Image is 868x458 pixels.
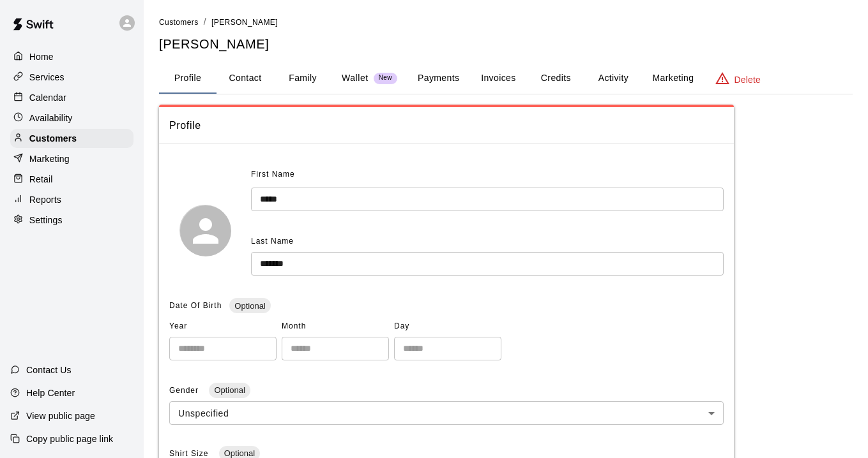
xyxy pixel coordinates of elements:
p: Availability [29,112,73,124]
span: Customers [159,18,199,27]
button: Contact [217,63,274,94]
a: Customers [159,17,199,27]
button: Invoices [469,63,527,94]
a: Home [10,47,133,66]
span: Optional [219,448,260,458]
a: Marketing [10,149,133,168]
p: Contact Us [26,364,72,376]
p: Help Center [26,387,75,399]
p: Marketing [29,152,70,165]
button: Family [274,63,331,94]
nav: breadcrumb [159,15,853,29]
span: Year [169,316,277,337]
span: [PERSON_NAME] [211,18,278,27]
button: Credits [527,63,584,94]
span: New [374,74,397,82]
a: Reports [10,190,133,209]
span: Profile [169,117,724,134]
a: Calendar [10,88,133,107]
span: Shirt Size [169,449,211,458]
p: Customers [29,132,77,145]
p: Copy public page link [26,432,113,445]
button: Marketing [642,63,704,94]
a: Customers [10,129,133,148]
span: First Name [251,165,295,185]
p: Settings [29,214,63,226]
span: Date Of Birth [169,301,222,310]
p: Services [29,71,65,84]
span: Month [282,316,389,337]
p: Calendar [29,91,66,104]
a: Settings [10,211,133,230]
span: Optional [209,385,250,395]
p: Reports [29,193,61,206]
a: Retail [10,170,133,189]
a: Services [10,68,133,87]
div: basic tabs example [159,63,853,94]
h5: [PERSON_NAME] [159,36,853,53]
p: Retail [29,173,53,186]
li: / [204,15,206,29]
span: Gender [169,386,201,395]
div: Unspecified [169,401,724,425]
p: Delete [735,73,761,86]
p: Home [29,50,54,63]
p: View public page [26,410,95,422]
button: Activity [584,63,642,94]
p: Wallet [342,71,369,85]
a: Availability [10,108,133,128]
span: Optional [229,301,270,311]
span: Day [394,316,501,337]
button: Payments [407,63,469,94]
span: Last Name [251,237,294,246]
button: Profile [159,63,217,94]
